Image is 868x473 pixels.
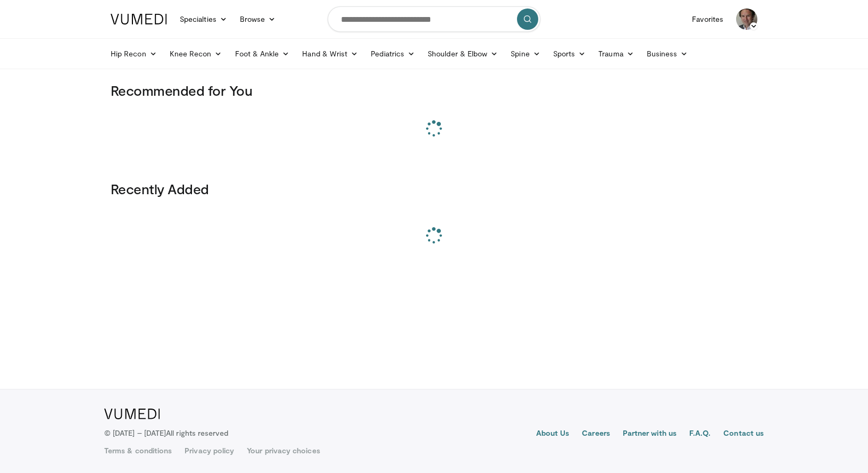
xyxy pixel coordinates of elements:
[247,445,320,456] a: Your privacy choices
[328,6,540,32] input: Search topics, interventions
[185,445,234,456] a: Privacy policy
[173,9,233,30] a: Specialties
[166,428,228,437] span: All rights reserved
[689,428,711,441] a: F.A.Q.
[229,43,296,64] a: Foot & Ankle
[104,43,163,64] a: Hip Recon
[163,43,229,64] a: Knee Recon
[592,43,640,64] a: Trauma
[233,9,282,30] a: Browse
[104,445,172,456] a: Terms & conditions
[104,428,229,438] p: © [DATE] – [DATE]
[504,43,546,64] a: Spine
[582,428,610,441] a: Careers
[104,409,160,419] img: VuMedi Logo
[723,428,764,441] a: Contact us
[547,43,592,64] a: Sports
[364,43,421,64] a: Pediatrics
[536,428,570,441] a: About Us
[686,9,730,30] a: Favorites
[421,43,504,64] a: Shoulder & Elbow
[111,82,757,99] h3: Recommended for You
[296,43,364,64] a: Hand & Wrist
[640,43,695,64] a: Business
[111,180,757,197] h3: Recently Added
[736,9,757,30] img: Avatar
[623,428,677,441] a: Partner with us
[111,14,167,24] img: VuMedi Logo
